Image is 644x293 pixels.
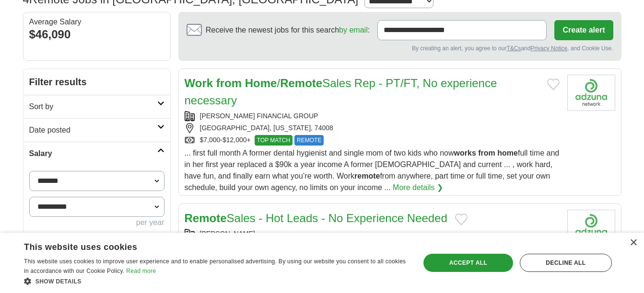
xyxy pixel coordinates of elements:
a: T&Cs [506,45,521,52]
h2: Date posted [29,124,157,136]
strong: Work [185,77,213,90]
span: TOP MATCH [255,135,293,146]
a: Date posted [23,118,170,142]
img: Company logo [567,210,615,246]
a: Sort by [23,95,170,118]
strong: works [454,149,476,157]
strong: Remote [280,77,322,90]
a: by email [339,26,368,34]
div: [PERSON_NAME] [185,229,560,239]
div: $7,000-$12,000+ [185,135,560,146]
a: Privacy Notice [530,45,567,52]
div: [GEOGRAPHIC_DATA], [US_STATE], 74008 [185,123,560,133]
span: Show details [35,278,82,285]
h2: Sort by [29,101,157,113]
span: ... first full month A former dental hygienist and single mom of two kids who now full time and i... [185,149,560,192]
div: By creating an alert, you agree to our and , and Cookie Use. [187,44,613,53]
span: Receive the newest jobs for this search : [206,24,370,36]
div: [PERSON_NAME] FINANCIAL GROUP [185,111,560,121]
div: $46,090 [29,26,164,43]
a: Salary [23,142,170,165]
div: Close [630,239,637,247]
button: Add to favorite jobs [547,79,560,90]
div: Decline all [520,254,612,272]
a: RemoteSales - Hot Leads - No Experience Needed [185,212,447,225]
h2: Salary [29,148,157,159]
span: This website uses cookies to improve user experience and to enable personalised advertising. By u... [24,258,406,274]
a: Read more, opens a new window [126,268,156,274]
span: REMOTE [294,135,324,146]
strong: remote [354,172,380,180]
a: More details ❯ [393,182,443,193]
button: Create alert [554,20,613,40]
button: Add to favorite jobs [455,214,468,225]
a: Work from Home/RemoteSales Rep - PT/FT, No experience necessary [185,77,497,107]
strong: home [497,149,518,157]
div: Show details [24,276,408,286]
strong: Remote [185,212,227,225]
div: Average Salary [29,18,164,26]
strong: Home [245,77,277,90]
div: This website uses cookies [24,238,384,253]
div: Accept all [423,254,513,272]
img: Company logo [567,75,615,111]
h2: Filter results [23,69,170,95]
div: per year [29,217,164,228]
strong: from [216,77,242,90]
strong: from [478,149,495,157]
